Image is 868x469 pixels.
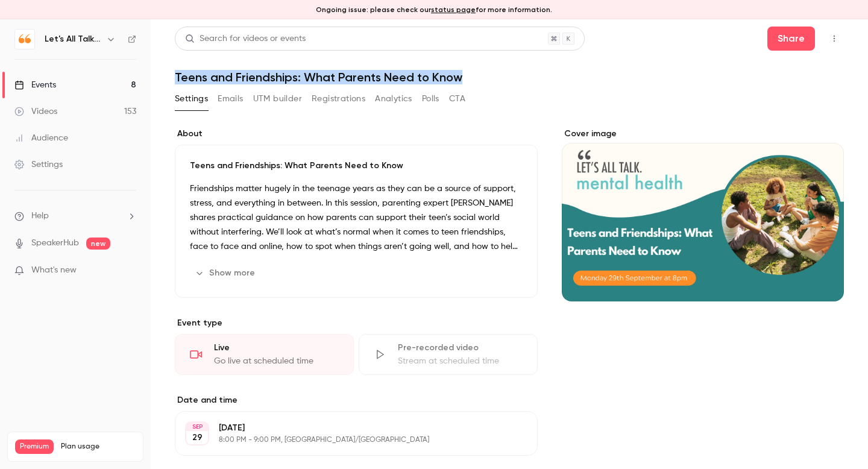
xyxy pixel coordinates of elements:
[175,317,538,329] p: Event type
[214,342,339,354] div: Live
[14,105,57,118] div: Videos
[422,89,439,109] button: Polls
[190,181,523,254] p: Friendships matter hugely in the teenage years as they can be a source of support, stress, and ev...
[14,159,63,171] div: Settings
[316,4,552,15] p: Ongoing issue: please check our for more information.
[359,334,538,375] div: Pre-recorded videoStream at scheduled time
[767,27,815,51] button: Share
[175,394,538,406] label: Date and time
[15,30,34,49] img: Let's All Talk Mental Health
[192,432,203,444] p: 29
[253,89,302,109] button: UTM builder
[398,342,523,354] div: Pre-recorded video
[219,435,474,445] p: 8:00 PM - 9:00 PM, [GEOGRAPHIC_DATA]/[GEOGRAPHIC_DATA]
[14,132,68,144] div: Audience
[398,355,523,367] div: Stream at scheduled time
[214,355,339,367] div: Go live at scheduled time
[185,33,306,45] div: Search for videos or events
[219,422,474,434] p: [DATE]
[562,128,844,140] label: Cover image
[312,89,365,109] button: Registrations
[45,33,101,45] h6: Let's All Talk Mental Health
[15,439,54,454] span: Premium
[122,265,136,276] iframe: Noticeable Trigger
[186,423,208,431] div: SEP
[190,263,262,283] button: Show more
[375,89,412,109] button: Analytics
[61,442,136,452] span: Plan usage
[31,237,79,250] a: SpeakerHub
[175,89,208,109] button: Settings
[218,89,243,109] button: Emails
[190,160,523,172] p: Teens and Friendships: What Parents Need to Know
[31,210,49,222] span: Help
[14,79,56,91] div: Events
[175,70,844,84] h1: Teens and Friendships: What Parents Need to Know
[449,89,465,109] button: CTA
[31,264,77,277] span: What's new
[14,210,136,222] li: help-dropdown-opener
[562,128,844,301] section: Cover image
[431,5,476,14] a: status page
[175,128,538,140] label: About
[175,334,354,375] div: LiveGo live at scheduled time
[86,238,110,250] span: new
